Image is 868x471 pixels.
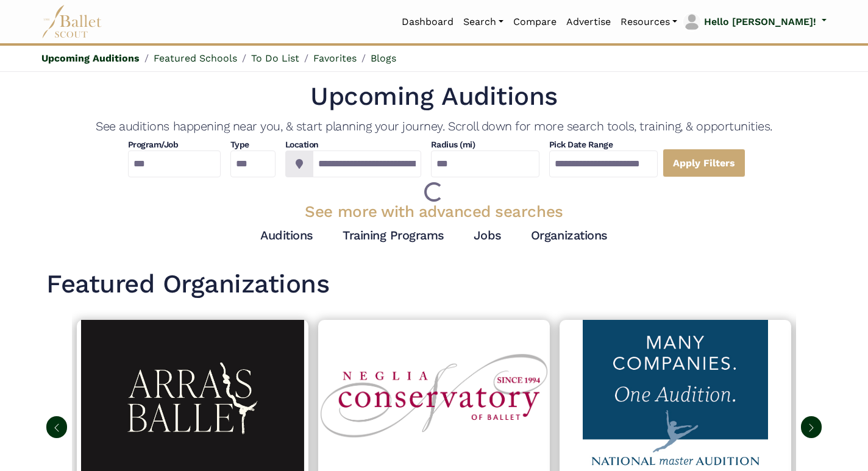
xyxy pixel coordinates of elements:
a: Resources [616,9,682,35]
h1: Featured Organizations [46,267,822,301]
h4: Pick Date Range [549,139,658,151]
h1: Upcoming Auditions [46,80,822,113]
a: To Do List [251,52,299,64]
a: Advertise [561,9,616,35]
a: Featured Schools [154,52,237,64]
h4: See auditions happening near you, & start planning your journey. Scroll down for more search tool... [46,118,822,134]
h4: Location [285,139,421,151]
h4: Radius (mi) [431,139,475,151]
a: profile picture Hello [PERSON_NAME]! [682,12,827,32]
a: Dashboard [397,9,458,35]
a: Jobs [474,228,502,243]
a: Auditions [260,228,313,243]
p: Hello [PERSON_NAME]! [704,14,816,30]
a: Apply Filters [663,149,745,177]
a: Search [458,9,508,35]
a: Compare [508,9,561,35]
h4: Type [230,139,276,151]
h3: See more with advanced searches [46,202,822,222]
img: profile picture [683,13,700,30]
a: Training Programs [343,228,444,243]
input: Location [313,151,421,177]
h4: Program/Job [128,139,221,151]
a: Blogs [371,52,396,64]
a: Upcoming Auditions [41,52,140,64]
a: Favorites [313,52,357,64]
a: Organizations [531,228,608,243]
